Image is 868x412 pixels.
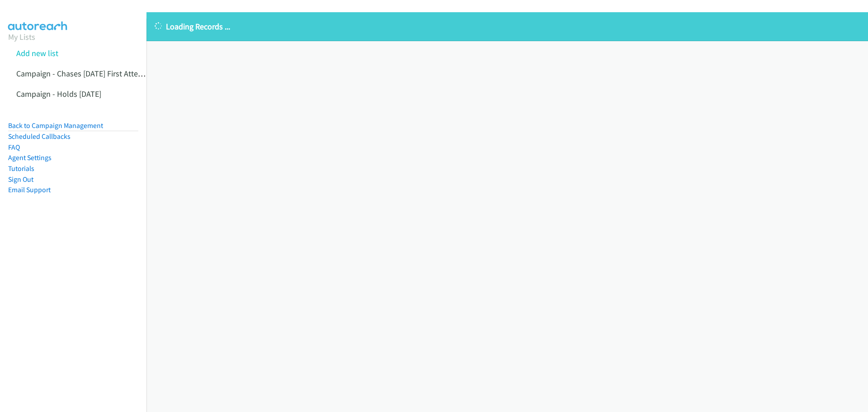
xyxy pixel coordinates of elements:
a: Campaign - Holds [DATE] [16,89,101,99]
a: My Lists [8,32,35,42]
a: Tutorials [8,164,34,173]
a: Scheduled Callbacks [8,132,71,141]
a: FAQ [8,143,20,152]
a: Sign Out [8,175,33,184]
a: Campaign - Chases [DATE] First Attempts [16,68,156,79]
a: Back to Campaign Management [8,121,103,130]
a: Agent Settings [8,153,52,162]
a: Email Support [8,185,51,194]
p: Loading Records ... [155,20,860,33]
a: Add new list [16,48,58,58]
